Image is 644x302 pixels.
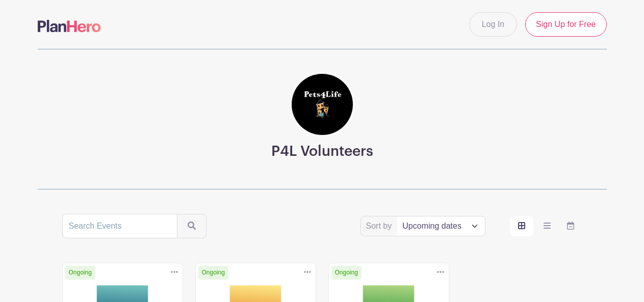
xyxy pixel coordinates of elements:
h3: P4L Volunteers [271,143,373,160]
img: logo-507f7623f17ff9eddc593b1ce0a138ce2505c220e1c5a4e2b4648c50719b7d32.svg [38,20,101,32]
a: Log In [469,12,517,37]
div: order and view [510,216,582,236]
img: square%20black%20logo%20FB%20profile.jpg [292,74,353,135]
label: Sort by [366,220,395,232]
input: Search Events [62,214,177,238]
a: Sign Up for Free [525,12,606,37]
